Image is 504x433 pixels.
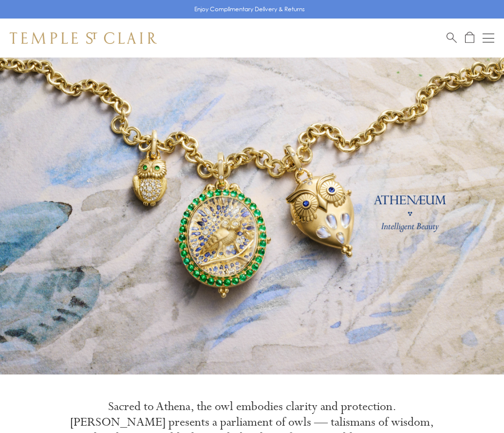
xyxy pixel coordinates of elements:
button: Open navigation [483,32,494,44]
a: Search [447,32,457,44]
a: Open Shopping Bag [465,32,474,44]
p: Enjoy Complimentary Delivery & Returns [194,4,305,14]
img: Temple St. Clair [10,32,157,44]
